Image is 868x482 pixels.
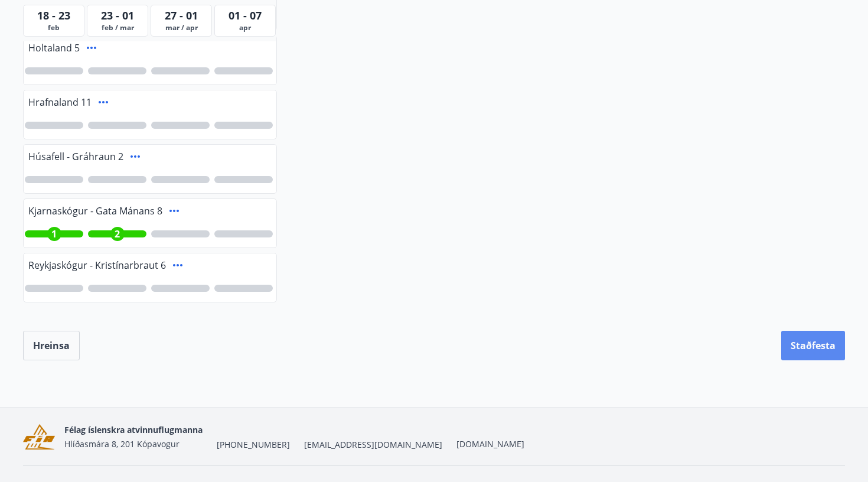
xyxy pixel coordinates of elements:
a: [DOMAIN_NAME] [456,438,524,450]
span: 27 - 01 [165,8,198,22]
span: feb / mar [90,23,145,32]
span: 1 [51,227,57,240]
span: 01 - 07 [229,8,262,22]
span: Kjarnaskógur - Gata Mánans 8 [28,204,162,217]
span: Hlíðasmára 8, 201 Kópavogur [64,438,180,450]
span: Húsafell - Gráhraun 2 [28,150,123,163]
span: 2 [115,227,120,240]
span: Holtaland 5 [28,41,80,54]
span: Hrafnaland 11 [28,96,92,109]
span: 23 - 01 [101,8,134,22]
span: apr [217,23,273,32]
span: feb [26,23,81,32]
span: 18 - 23 [37,8,70,22]
span: mar / apr [154,23,209,32]
span: [PHONE_NUMBER] [217,439,290,451]
span: Félag íslenskra atvinnuflugmanna [64,424,203,435]
span: Reykjaskógur - Kristínarbraut 6 [28,259,166,272]
button: Staðfesta [781,331,845,360]
img: FGYwLRsDkrbKU9IF3wjeuKl1ApL8nCcSRU6gK6qq.png [23,424,55,450]
span: [EMAIL_ADDRESS][DOMAIN_NAME] [304,439,442,451]
button: Hreinsa [23,331,80,360]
